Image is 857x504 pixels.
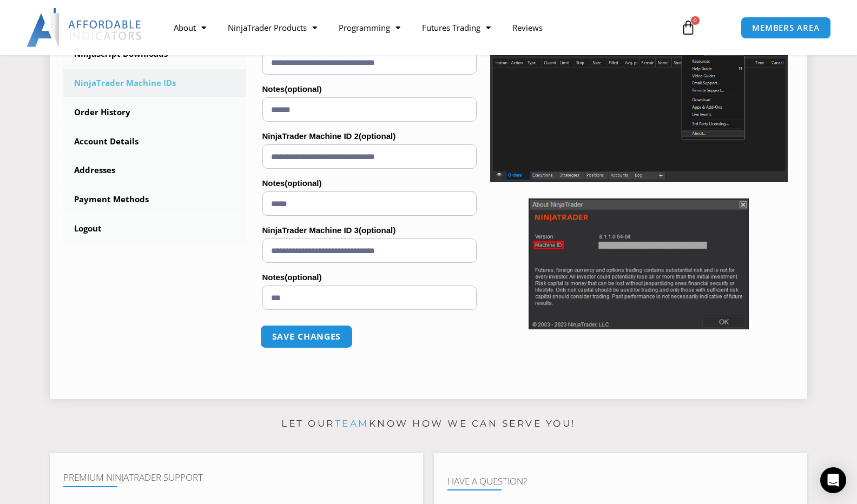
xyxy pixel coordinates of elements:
[50,415,807,433] p: Let our know how we can serve you!
[328,15,411,40] a: Programming
[664,12,712,43] a: 0
[752,24,820,32] span: MEMBERS AREA
[63,472,410,483] h4: Premium NinjaTrader Support
[262,269,477,286] label: Notes
[820,467,846,493] div: Open Intercom Messenger
[63,156,246,184] a: Addresses
[27,8,143,47] img: LogoAI | Affordable Indicators – NinjaTrader
[262,222,477,238] label: NinjaTrader Machine ID 3
[741,17,831,39] a: MEMBERS AREA
[335,418,369,429] a: team
[359,131,395,141] span: (optional)
[490,48,788,182] img: Screenshot 2025-01-17 1155544 | Affordable Indicators – NinjaTrader
[262,81,477,97] label: Notes
[285,84,321,94] span: (optional)
[447,476,794,487] h4: Have A Question?
[262,128,477,144] label: NinjaTrader Machine ID 2
[411,15,502,40] a: Futures Trading
[63,215,246,243] a: Logout
[163,15,669,40] nav: Menu
[285,178,321,188] span: (optional)
[502,15,553,40] a: Reviews
[163,15,217,40] a: About
[63,69,246,97] a: NinjaTrader Machine IDs
[359,226,395,235] span: (optional)
[260,325,352,348] button: Save changes
[691,16,700,25] span: 0
[63,185,246,214] a: Payment Methods
[529,198,749,329] img: Screenshot 2025-01-17 114931 | Affordable Indicators – NinjaTrader
[262,175,477,191] label: Notes
[63,128,246,156] a: Account Details
[285,273,321,282] span: (optional)
[217,15,328,40] a: NinjaTrader Products
[63,98,246,127] a: Order History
